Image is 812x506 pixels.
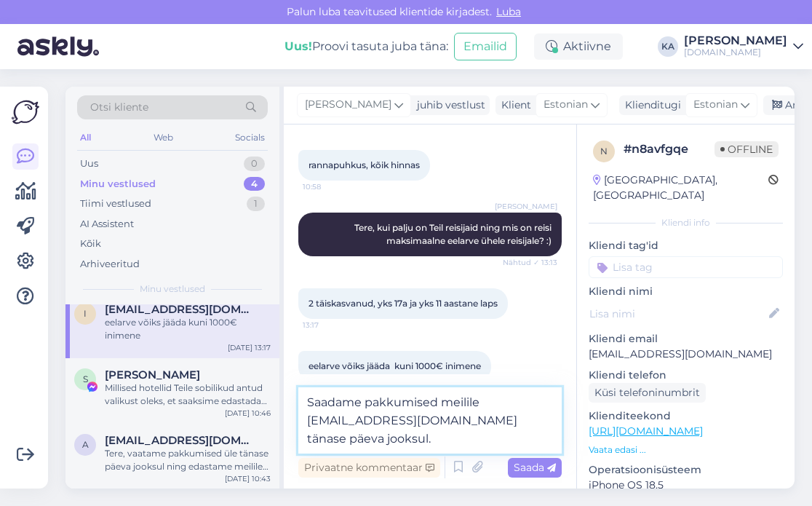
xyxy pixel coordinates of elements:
[77,128,94,147] div: All
[244,157,265,171] div: 0
[715,141,779,157] span: Offline
[84,308,87,319] span: i
[303,181,357,192] span: 10:58
[503,257,557,268] span: Nähtud ✓ 13:13
[12,98,39,126] img: Askly Logo
[225,408,271,419] div: [DATE] 10:46
[305,97,391,113] span: [PERSON_NAME]
[80,157,98,171] div: Uus
[82,439,89,450] span: a
[589,462,783,478] p: Operatsioonisüsteem
[80,237,101,251] div: Kõik
[151,128,176,147] div: Web
[83,373,88,384] span: S
[80,197,151,211] div: Tiimi vestlused
[684,35,787,47] div: [PERSON_NAME]
[80,177,156,191] div: Minu vestlused
[354,222,554,246] span: Tere, kui palju on Teil reisijaid ning mis on reisi maksimaalne eelarve ühele reisijale? :)
[105,316,271,342] div: eelarve võiks jääda kuni 1000€ inimene
[684,47,787,58] div: [DOMAIN_NAME]
[454,33,517,60] button: Emailid
[105,434,256,447] span: aive.joala@gmail.com
[232,128,268,147] div: Socials
[514,461,556,474] span: Saada
[90,100,148,115] span: Otsi kliente
[589,238,783,253] p: Kliendi tag'id
[589,478,783,493] p: iPhone OS 18.5
[309,360,481,371] span: eelarve võiks jääda kuni 1000€ inimene
[244,177,265,191] div: 4
[140,282,205,296] span: Minu vestlused
[593,173,768,203] div: [GEOGRAPHIC_DATA], [GEOGRAPHIC_DATA]
[225,473,271,484] div: [DATE] 10:43
[544,97,588,113] span: Estonian
[105,368,200,382] span: Siiri Jänes
[105,447,271,473] div: Tere, vaatame pakkumised üle tänase päeva jooksul ning edastame meilile [EMAIL_ADDRESS][DOMAIN_NA...
[80,257,140,272] div: Arhiveeritud
[495,201,557,212] span: [PERSON_NAME]
[589,383,706,403] div: Küsi telefoninumbrit
[589,347,783,362] p: [EMAIL_ADDRESS][DOMAIN_NAME]
[624,141,715,158] div: # n8avfgqe
[658,36,678,57] div: KA
[589,284,783,299] p: Kliendi nimi
[303,320,357,331] span: 13:17
[495,98,531,113] div: Klient
[589,408,783,424] p: Klienditeekond
[589,424,703,438] a: [URL][DOMAIN_NAME]
[619,98,681,113] div: Klienditugi
[589,306,766,322] input: Lisa nimi
[534,33,623,60] div: Aktiivne
[589,368,783,383] p: Kliendi telefon
[80,217,134,232] div: AI Assistent
[284,39,312,53] b: Uus!
[589,443,783,456] p: Vaata edasi ...
[228,342,271,353] div: [DATE] 13:17
[309,298,498,309] span: 2 täiskasvanud, yks 17a ja yks 11 aastane laps
[589,216,783,229] div: Kliendi info
[298,458,440,478] div: Privaatne kommentaar
[589,331,783,347] p: Kliendi email
[284,38,448,55] div: Proovi tasuta juba täna:
[309,159,420,170] span: rannapuhkus, kõik hinnas
[693,97,738,113] span: Estonian
[684,35,803,58] a: [PERSON_NAME][DOMAIN_NAME]
[247,197,265,211] div: 1
[298,387,562,454] textarea: Saadame pakkumised meilile [EMAIL_ADDRESS][DOMAIN_NAME] tänase päeva jooksul.
[492,5,525,18] span: Luba
[105,303,256,316] span: inartatte@gmail.com
[105,382,271,408] div: Millised hotellid Teile sobilikud antud valikust oleks, et saaksime edastada hinnad reisides mais...
[411,98,485,113] div: juhib vestlust
[600,146,608,157] span: n
[589,256,783,278] input: Lisa tag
